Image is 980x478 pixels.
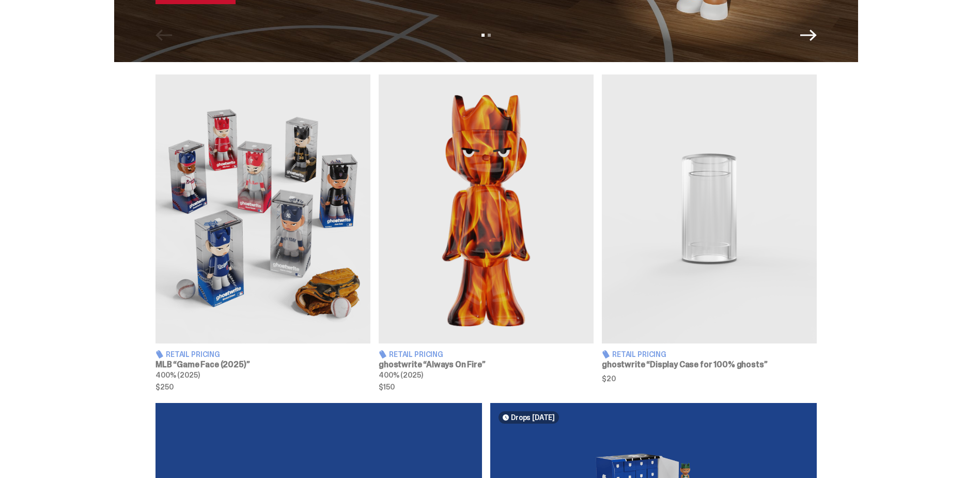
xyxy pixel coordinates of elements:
[166,351,220,358] span: Retail Pricing
[155,370,199,380] span: 400% (2025)
[379,383,594,391] span: $150
[800,27,817,43] button: Next
[379,74,594,391] a: Always On Fire Retail Pricing
[379,74,594,343] img: Always On Fire
[612,351,666,358] span: Retail Pricing
[602,375,817,382] span: $20
[155,361,370,369] h3: MLB “Game Face (2025)”
[379,361,594,369] h3: ghostwrite “Always On Fire”
[155,74,370,343] img: Game Face (2025)
[155,74,370,391] a: Game Face (2025) Retail Pricing
[389,351,443,358] span: Retail Pricing
[602,74,817,391] a: Display Case for 100% ghosts Retail Pricing
[481,34,485,37] button: View slide 1
[511,413,555,422] span: Drops [DATE]
[488,34,491,37] button: View slide 2
[602,361,817,369] h3: ghostwrite “Display Case for 100% ghosts”
[379,370,423,380] span: 400% (2025)
[602,74,817,343] img: Display Case for 100% ghosts
[155,383,370,391] span: $250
